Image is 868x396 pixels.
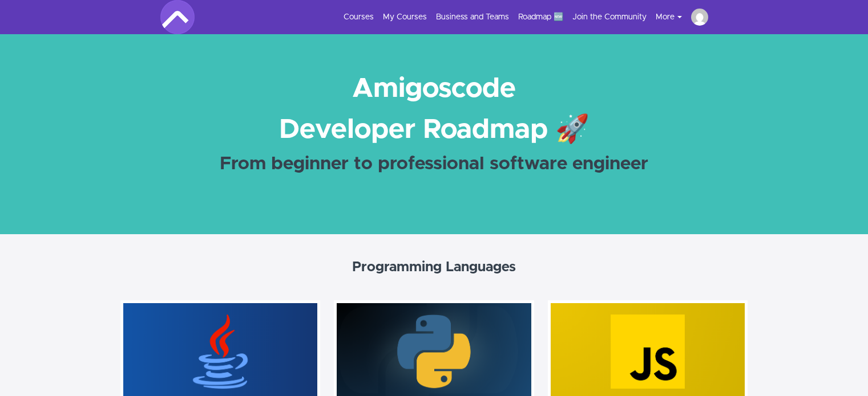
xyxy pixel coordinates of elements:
[352,260,516,274] strong: Programming Languages
[352,75,516,103] strong: Amigoscode
[383,11,427,23] a: My Courses
[691,9,708,26] img: john.ebri@yahoo.com
[344,11,374,23] a: Courses
[518,11,563,23] a: Roadmap 🆕
[656,11,691,23] button: More
[572,11,647,23] a: Join the Community
[436,11,509,23] a: Business and Teams
[279,116,590,144] strong: Developer Roadmap 🚀
[220,155,648,173] strong: From beginner to professional software engineer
